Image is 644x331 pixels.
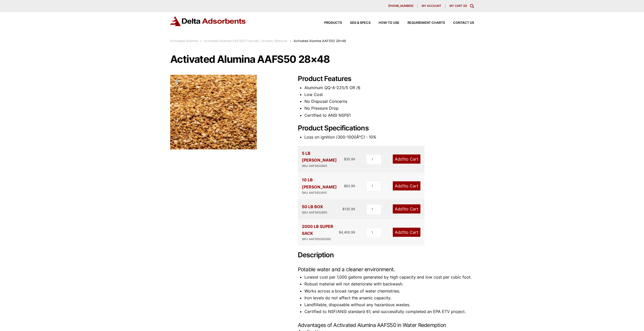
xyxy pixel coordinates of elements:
[302,150,344,168] div: 5 LB [PERSON_NAME]
[304,105,474,112] li: No Pressure Drop
[464,4,466,8] span: 0
[302,190,344,195] div: SKU: AAFS502810
[304,112,474,119] li: Certified to ANSI NSF61
[200,39,201,43] span: :
[304,308,474,315] li: Certified to NSF/ANSI standard 61, and successfully completed an EPA ETV project.
[453,21,474,25] span: Contact Us
[304,134,474,141] li: Loss on ignition (300-1000Â°C) : 10%
[324,21,342,25] span: Products
[298,75,474,83] h2: Product Features
[304,295,474,301] li: Iron levels do not affect the arsenic capacity.
[170,16,246,26] img: Delta Adsorbents
[316,21,342,25] a: Products
[470,4,474,8] div: Toggle Modal Content
[399,21,445,25] a: Requirement Charts
[302,164,344,168] div: SKU: AAFS502805
[403,206,404,211] span: 1
[298,251,474,259] h2: Description
[170,75,257,149] img: Activated Alumina AAFS50 28x48
[294,39,346,43] span: Activated Alumina AAFS50 28×48
[422,5,441,7] span: My account
[302,177,344,195] div: 10 LB [PERSON_NAME]
[344,157,346,161] span: $
[302,237,339,242] div: SKU: AAFS50282000
[344,184,346,188] span: $
[304,301,474,308] li: Landfillable, disposable without any hazardous wastes.
[302,203,327,215] div: 50 LB BOX
[342,21,370,25] a: SDS & SPECS
[290,39,291,43] span: :
[388,5,413,7] span: [PHONE_NUMBER]
[403,183,404,188] span: 1
[304,98,474,105] li: No Disposal Concerns
[339,230,355,234] bdi: 4,400.99
[403,157,404,162] span: 1
[304,281,474,287] li: Robust material will not deteriorate with backwash.
[407,21,445,25] span: Requirement Charts
[204,39,287,43] a: Activated Alumina AAFS50 Fluoride / Arsenic Removal
[298,124,474,132] h2: Product Specifications
[393,181,420,190] a: Add1to Cart
[298,266,474,273] h3: Potable water and a cleaner environment.
[393,154,420,164] a: Add1to Cart
[304,288,474,295] li: Works across a broad range of water chemistries.
[379,21,399,25] span: How to Use
[304,84,474,91] li: Aluminum QQ-A-225/5 OR /6
[302,210,327,215] div: SKU: AAFS502850
[350,21,370,25] span: SDS & SPECS
[302,223,339,242] div: 2000 LB SUPER SACK
[342,207,355,211] bdi: 135.99
[393,204,420,213] a: Add1to Cart
[344,184,355,188] bdi: 63.99
[450,4,467,8] a: My Cart (0)
[174,79,180,84] span: 🔍
[170,75,184,89] a: View full-screen image gallery
[344,157,355,161] bdi: 35.99
[342,207,344,211] span: $
[170,54,474,65] h1: Activated Alumina AAFS50 28×48
[445,21,474,25] a: Contact Us
[339,230,341,234] span: $
[384,4,418,8] a: [PHONE_NUMBER]
[304,91,474,98] li: Low Cost
[403,230,404,235] span: 1
[370,21,399,25] a: How to Use
[170,39,198,43] a: Activated Alumina
[393,228,420,237] a: Add1to Cart
[418,4,445,8] a: My account
[304,274,474,281] li: Lowest cost per 1,000 gallons generated by high capacity and low cost per cubic foot.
